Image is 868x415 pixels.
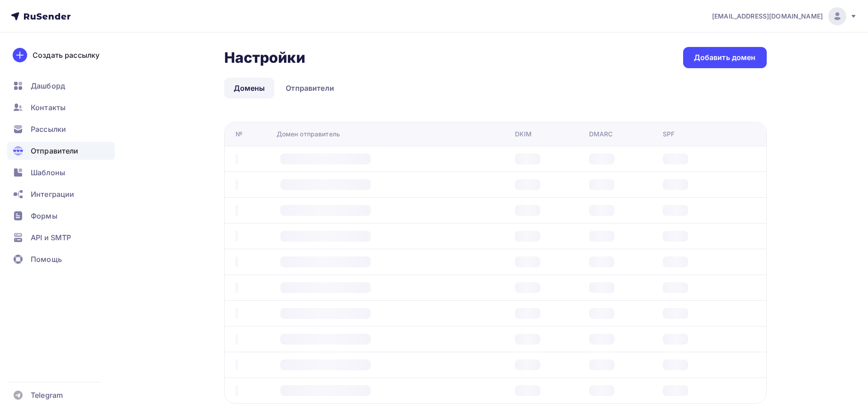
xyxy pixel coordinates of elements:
[277,130,340,139] div: Домен отправитель
[224,78,275,98] a: Домены
[712,12,823,21] span: [EMAIL_ADDRESS][DOMAIN_NAME]
[712,7,857,25] a: [EMAIL_ADDRESS][DOMAIN_NAME]
[31,124,66,135] span: Рассылки
[589,130,613,139] div: DMARC
[236,130,242,139] div: №
[31,167,65,178] span: Шаблоны
[683,47,767,68] a: Добавить домен
[694,52,756,63] div: Добавить домен
[31,390,63,401] span: Telegram
[7,142,115,160] a: Отправители
[276,78,344,98] a: Отправители
[7,163,115,182] a: Шаблоны
[31,254,62,265] span: Помощь
[224,49,305,67] h2: Настройки
[7,120,115,138] a: Рассылки
[31,145,79,156] span: Отправители
[31,102,66,113] span: Контакты
[31,80,65,91] span: Дашборд
[33,50,99,61] div: Создать рассылку
[663,130,675,139] div: SPF
[515,130,532,139] div: DKIM
[31,210,57,221] span: Формы
[31,189,74,200] span: Интеграции
[7,77,115,95] a: Дашборд
[7,207,115,225] a: Формы
[7,98,115,117] a: Контакты
[31,232,71,243] span: API и SMTP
